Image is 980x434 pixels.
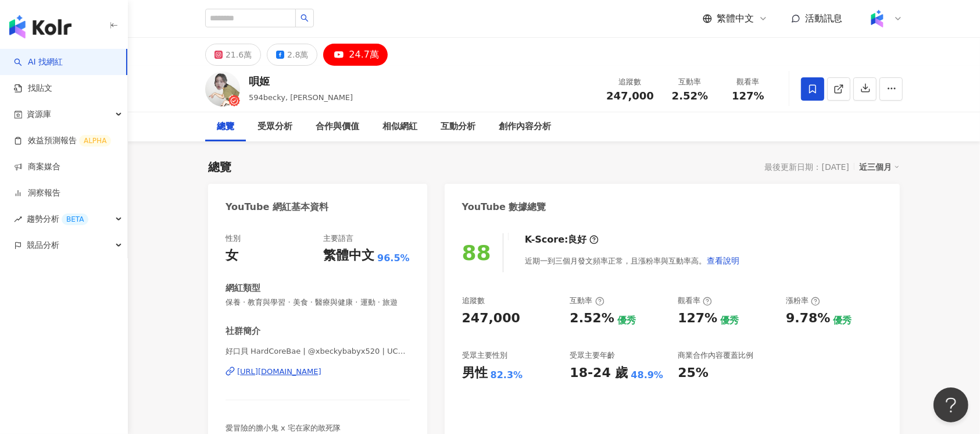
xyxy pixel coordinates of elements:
[226,247,238,265] div: 女
[866,8,888,30] img: Kolr%20app%20icon%20%281%29.png
[14,56,63,68] a: searchAI 找網紅
[316,120,359,134] div: 合作與價值
[462,296,485,306] div: 追蹤數
[678,296,712,306] div: 觀看率
[462,310,520,328] div: 247,000
[349,47,379,63] div: 24.7萬
[301,14,309,22] span: search
[726,76,770,88] div: 觀看率
[14,83,52,94] a: 找貼文
[833,314,852,327] div: 優秀
[441,120,475,134] div: 互動分析
[14,187,60,199] a: 洞察報告
[257,120,292,134] div: 受眾分析
[786,310,830,328] div: 9.78%
[382,120,417,134] div: 相似網紅
[226,297,410,308] span: 保養 · 教育與學習 · 美食 · 醫療與健康 · 運動 · 旅遊
[226,201,328,214] div: YouTube 網紅基本資料
[9,15,71,38] img: logo
[226,367,410,377] a: [URL][DOMAIN_NAME]
[226,325,260,337] div: 社群簡介
[606,76,654,88] div: 追蹤數
[62,214,88,225] div: BETA
[208,159,231,175] div: 總覽
[205,44,261,66] button: 21.6萬
[287,47,308,63] div: 2.8萬
[525,233,599,246] div: K-Score :
[249,93,353,102] span: 594becky, [PERSON_NAME]
[805,13,842,24] span: 活動訊息
[323,44,388,66] button: 24.7萬
[570,350,615,361] div: 受眾主要年齡
[14,215,22,223] span: rise
[249,74,353,88] div: 唄姬
[14,161,60,173] a: 商案媒合
[27,101,51,127] span: 資源庫
[226,233,241,244] div: 性別
[707,256,739,265] span: 查看說明
[491,369,523,382] div: 82.3%
[706,249,740,272] button: 查看說明
[267,44,317,66] button: 2.8萬
[570,296,604,306] div: 互動率
[237,367,321,377] div: [URL][DOMAIN_NAME]
[859,159,900,175] div: 近三個月
[678,350,753,361] div: 商業合作內容覆蓋比例
[570,310,614,328] div: 2.52%
[672,90,708,102] span: 2.52%
[462,201,546,214] div: YouTube 數據總覽
[226,346,410,357] span: 好口貝 HardCoreBae | @xbeckybabyx520 | UCaYUS2t_AH5onLJT2MyKBIA
[205,72,240,106] img: KOL Avatar
[226,282,260,294] div: 網紅類型
[462,241,491,265] div: 88
[678,310,717,328] div: 127%
[323,247,374,265] div: 繁體中文
[570,364,628,382] div: 18-24 歲
[786,296,820,306] div: 漲粉率
[525,249,740,272] div: 近期一到三個月發文頻率正常，且漲粉率與互動率高。
[717,12,754,25] span: 繁體中文
[27,206,88,232] span: 趨勢分析
[27,232,59,258] span: 競品分析
[617,314,636,327] div: 優秀
[377,252,410,265] span: 96.5%
[606,90,654,102] span: 247,000
[499,120,551,134] div: 創作內容分析
[14,135,111,147] a: 效益預測報告ALPHA
[631,369,664,382] div: 48.9%
[323,233,353,244] div: 主要語言
[720,314,739,327] div: 優秀
[668,76,712,88] div: 互動率
[462,350,507,361] div: 受眾主要性別
[217,120,234,134] div: 總覽
[462,364,488,382] div: 男性
[568,233,587,246] div: 良好
[732,90,764,102] span: 127%
[765,162,849,172] div: 最後更新日期：[DATE]
[226,47,252,63] div: 21.6萬
[933,387,968,422] iframe: Help Scout Beacon - Open
[678,364,709,382] div: 25%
